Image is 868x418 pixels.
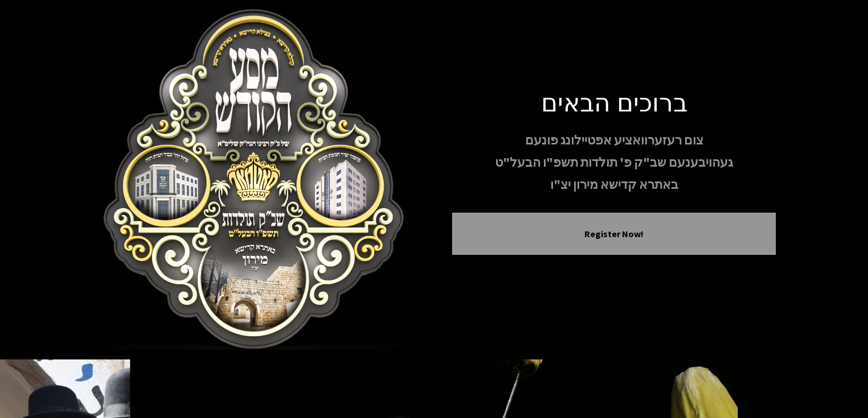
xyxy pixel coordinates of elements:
[92,9,416,350] img: Meron Toldos Logo
[452,152,776,172] p: געהויבענעם שב"ק פ' תולדות תשפ"ו הבעל"ט
[466,227,761,241] button: Register Now!
[452,86,776,117] h1: ברוכים הבאים
[452,130,776,150] p: צום רעזערוואציע אפטיילונג פונעם
[452,175,776,194] p: באתרא קדישא מירון יצ"ו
